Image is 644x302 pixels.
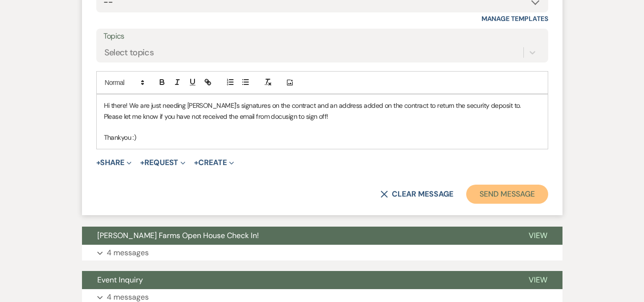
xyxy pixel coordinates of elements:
[513,271,562,289] button: View
[513,227,562,245] button: View
[194,159,198,167] span: +
[82,245,562,261] button: 4 messages
[140,159,144,167] span: +
[97,230,259,240] span: [PERSON_NAME] Farms Open House Check In!
[104,132,541,143] p: Thankyou :)
[96,159,132,167] button: Share
[481,14,548,23] a: Manage Templates
[529,230,547,240] span: View
[104,100,541,111] p: Hi there! We are just needing [PERSON_NAME]'s signatures on the contract and an address added on ...
[107,247,149,259] p: 4 messages
[96,159,101,167] span: +
[82,227,513,245] button: [PERSON_NAME] Farms Open House Check In!
[194,159,234,167] button: Create
[104,111,541,122] p: Please let me know if you have not received the email from docusign to sign off!
[380,190,453,198] button: Clear message
[97,275,143,285] span: Event Inquiry
[82,271,513,289] button: Event Inquiry
[529,275,547,285] span: View
[466,185,548,204] button: Send Message
[104,46,154,59] div: Select topics
[103,30,541,43] label: Topics
[140,159,185,167] button: Request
